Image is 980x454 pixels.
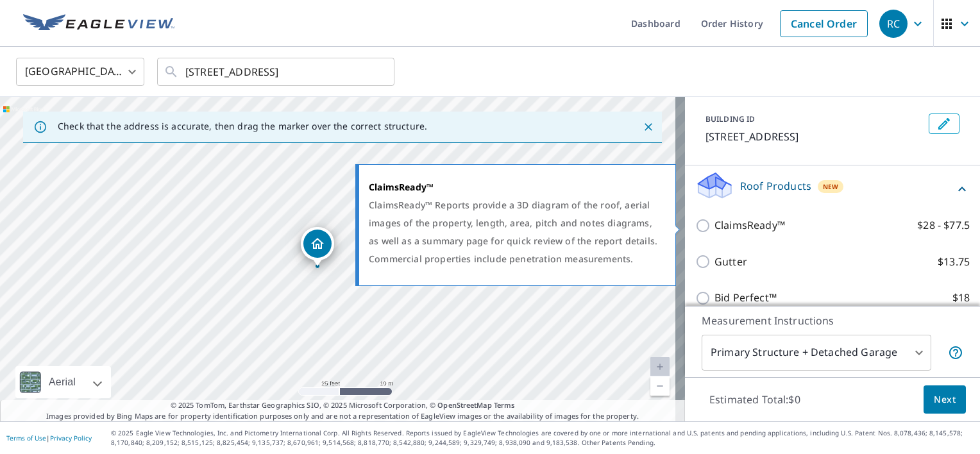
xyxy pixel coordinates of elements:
div: RC [879,10,908,38]
p: BUILDING ID [705,113,755,124]
strong: ClaimsReady™ [369,181,434,193]
p: $18 [952,290,970,306]
a: Privacy Policy [50,433,92,442]
input: Search by address or latitude-longitude [185,54,368,90]
p: $13.75 [938,254,970,270]
p: © 2025 Eagle View Technologies, Inc. and Pictometry International Corp. All Rights Reserved. Repo... [111,428,974,448]
button: Edit building 1 [929,113,959,134]
a: Cancel Order [780,10,868,37]
span: © 2025 TomTom, Earthstar Geographics SIO, © 2025 Microsoft Corporation, © [171,400,515,411]
p: Measurement Instructions [702,313,963,328]
span: Next [934,392,956,408]
p: Gutter [714,254,747,270]
div: Aerial [15,366,111,398]
a: Terms of Use [6,433,46,442]
p: $28 - $77.5 [917,217,970,233]
button: Next [924,385,966,414]
a: OpenStreetMap [437,400,491,410]
p: | [6,434,92,442]
a: Current Level 20, Zoom In Disabled [650,357,670,376]
div: Dropped pin, building 1, Residential property, 501 N Hinckley St Holdenville, OK 74848 [301,227,334,267]
div: [GEOGRAPHIC_DATA] [16,54,144,90]
p: Bid Perfect™ [714,290,777,306]
p: ClaimsReady™ [714,217,785,233]
a: Terms [494,400,515,410]
p: Estimated Total: $0 [699,385,811,414]
div: Roof ProductsNew [695,171,970,207]
p: Roof Products [740,178,811,194]
span: New [823,181,839,192]
div: ClaimsReady™ Reports provide a 3D diagram of the roof, aerial images of the property, length, are... [369,196,659,268]
a: Current Level 20, Zoom Out [650,376,670,396]
button: Close [640,119,657,135]
img: EV Logo [23,14,174,33]
p: [STREET_ADDRESS] [705,129,924,144]
div: Aerial [45,366,80,398]
span: Your report will include the primary structure and a detached garage if one exists. [948,345,963,360]
p: Check that the address is accurate, then drag the marker over the correct structure. [58,121,427,132]
div: Primary Structure + Detached Garage [702,335,931,371]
